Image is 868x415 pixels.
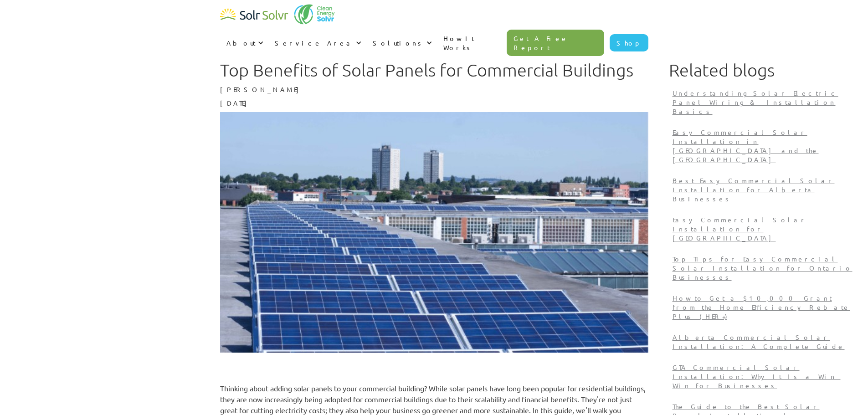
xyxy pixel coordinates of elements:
[673,293,856,321] p: How to Get a $10,000 Grant from the Home Efficiency Rebate Plus (HER+)
[610,34,648,51] a: Shop
[673,88,856,116] p: Understanding Solar Electric Panel Wiring & Installation Basics
[669,60,859,80] h1: Related blogs
[669,251,859,290] a: Top Tips for Easy Commercial Solar Installation for Ontario Businesses
[275,38,354,47] div: Service Area
[220,60,648,80] h1: Top Benefits of Solar Panels for Commercial Buildings
[220,98,648,108] p: [DATE]
[669,329,859,359] a: Alberta Commercial Solar Installation: A Complete Guide
[669,211,859,251] a: Easy Commercial Solar Installation for [GEOGRAPHIC_DATA]
[220,85,648,94] p: [PERSON_NAME]
[669,359,859,398] a: GTA Commercial Solar Installation: Why It Is a Win-Win for Businesses
[226,38,256,47] div: About
[507,30,604,56] a: Get A Free Report
[669,124,859,172] a: Easy Commercial Solar Installation in [GEOGRAPHIC_DATA] and the [GEOGRAPHIC_DATA]
[669,85,859,124] a: Understanding Solar Electric Panel Wiring & Installation Basics
[673,254,856,282] p: Top Tips for Easy Commercial Solar Installation for Ontario Businesses
[673,128,856,164] p: Easy Commercial Solar Installation in [GEOGRAPHIC_DATA] and the [GEOGRAPHIC_DATA]
[673,363,856,390] p: GTA Commercial Solar Installation: Why It Is a Win-Win for Businesses
[366,29,437,56] div: Solutions
[220,29,268,56] div: About
[373,38,424,47] div: Solutions
[673,333,856,351] p: Alberta Commercial Solar Installation: A Complete Guide
[268,29,366,56] div: Service Area
[673,215,856,242] p: Easy Commercial Solar Installation for [GEOGRAPHIC_DATA]
[673,176,856,203] p: Best Easy Commercial Solar Installation for Alberta Businesses
[437,25,507,61] a: How It Works
[669,172,859,211] a: Best Easy Commercial Solar Installation for Alberta Businesses
[669,290,859,329] a: How to Get a $10,000 Grant from the Home Efficiency Rebate Plus (HER+)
